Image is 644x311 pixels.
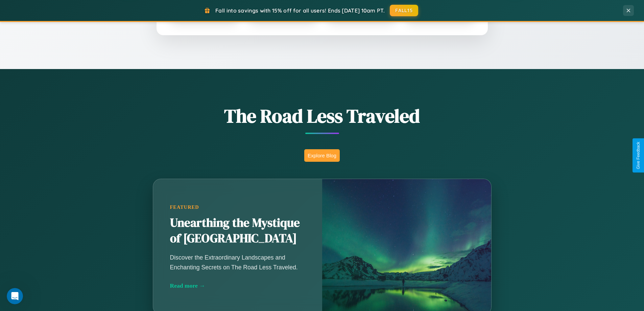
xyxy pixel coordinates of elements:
iframe: Intercom live chat [7,288,23,304]
button: FALL15 [390,5,418,16]
div: Read more → [170,282,305,289]
p: Discover the Extraordinary Landscapes and Enchanting Secrets on The Road Less Traveled. [170,253,305,272]
div: Featured [170,204,305,210]
button: Explore Blog [304,149,340,162]
span: Fall into savings with 15% off for all users! Ends [DATE] 10am PT. [215,7,385,14]
div: Give Feedback [636,142,641,169]
h2: Unearthing the Mystique of [GEOGRAPHIC_DATA] [170,215,305,246]
h1: The Road Less Traveled [119,103,525,129]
